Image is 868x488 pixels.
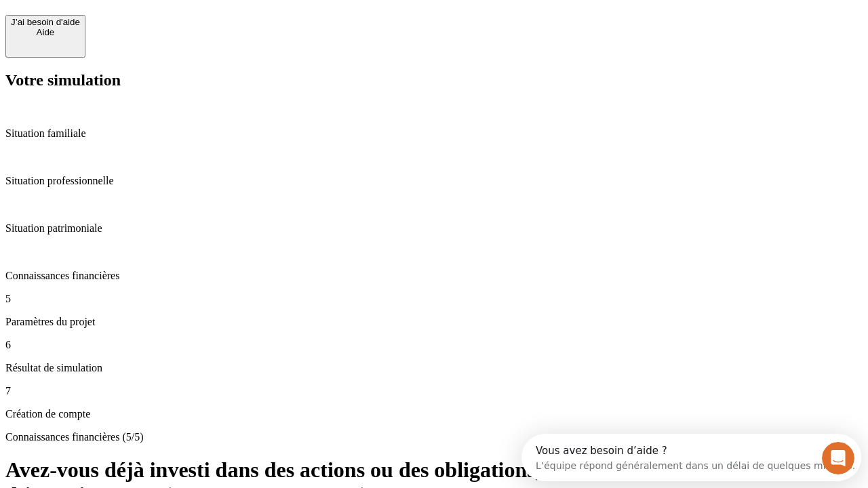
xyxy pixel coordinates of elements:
[521,434,861,481] iframe: Intercom live chat discovery launcher
[14,22,334,37] div: L’équipe répond généralement dans un délai de quelques minutes.
[5,15,85,58] button: J’ai besoin d'aideAide
[5,5,374,43] div: Ouvrir le Messenger Intercom
[5,431,863,443] p: Connaissances financières (5/5)
[5,339,863,351] p: 6
[5,385,863,397] p: 7
[5,127,863,140] p: Situation familiale
[5,362,863,374] p: Résultat de simulation
[11,27,80,37] div: Aide
[14,12,334,22] div: Vous avez besoin d’aide ?
[5,175,863,187] p: Situation professionnelle
[5,71,863,89] h2: Votre simulation
[5,270,863,282] p: Connaissances financières
[5,222,863,235] p: Situation patrimoniale
[5,408,863,420] p: Création de compte
[5,316,863,328] p: Paramètres du projet
[822,442,854,474] iframe: Intercom live chat
[11,17,80,27] div: J’ai besoin d'aide
[5,293,863,305] p: 5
